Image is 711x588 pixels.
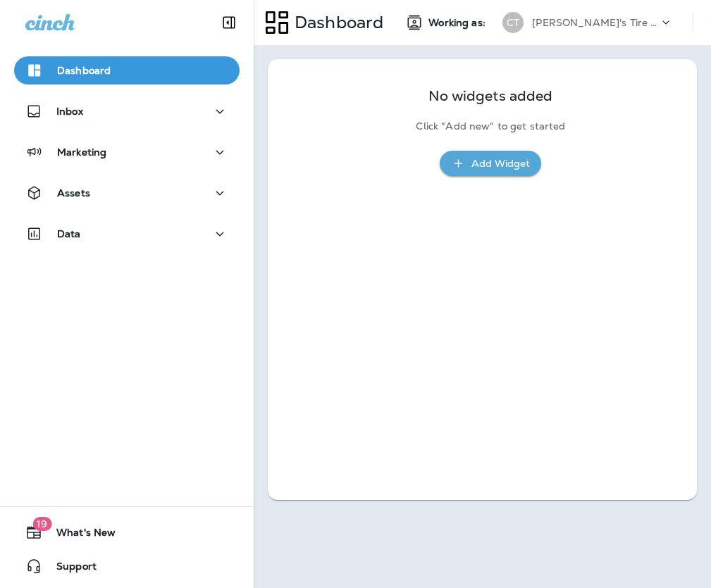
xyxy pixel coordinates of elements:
[14,97,240,125] button: Inbox
[32,517,51,531] span: 19
[428,17,488,29] span: Working as:
[289,12,383,33] p: Dashboard
[532,17,659,28] p: [PERSON_NAME]'s Tire & Auto
[502,12,524,33] div: CT
[471,155,530,173] div: Add Widget
[42,561,97,577] span: Support
[56,106,83,117] p: Inbox
[14,518,240,546] button: 19What's New
[14,179,240,207] button: Assets
[428,90,552,102] p: No widgets added
[57,228,81,239] p: Data
[416,120,565,132] p: Click "Add new" to get started
[42,527,116,544] span: What's New
[57,187,90,199] p: Assets
[209,8,249,37] button: Collapse Sidebar
[14,138,240,166] button: Marketing
[57,146,106,158] p: Marketing
[14,56,240,85] button: Dashboard
[440,151,541,177] button: Add Widget
[57,65,111,76] p: Dashboard
[14,220,240,248] button: Data
[14,552,240,580] button: Support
